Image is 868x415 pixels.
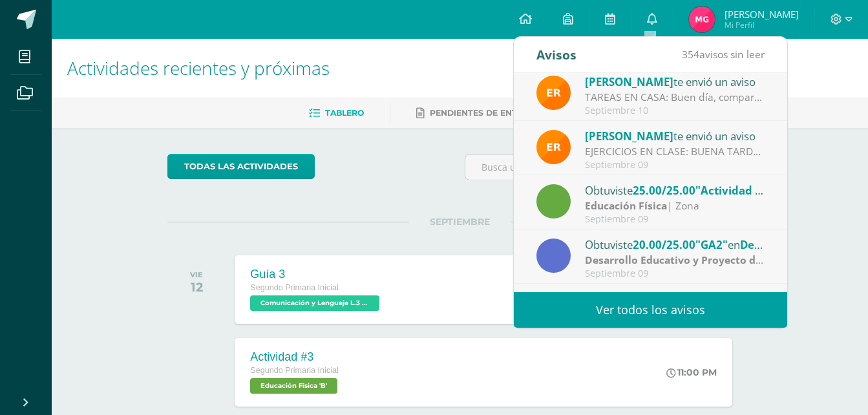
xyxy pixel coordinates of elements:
[585,73,765,90] div: te envió un aviso
[695,292,728,306] span: "GA3"
[682,47,699,61] span: 354
[250,268,383,281] div: Guía 3
[514,292,787,328] a: Ver todos los avisos
[666,367,717,378] div: 11:00 PM
[585,182,765,198] div: Obtuviste en
[250,283,339,292] span: Segundo Primaria Inicial
[585,198,667,213] strong: Educación Física
[585,127,765,144] div: te envió un aviso
[585,160,765,171] div: Septiembre 09
[585,253,765,268] div: | Zona
[695,237,728,252] span: "GA2"
[190,270,203,279] div: VIE
[167,154,315,179] a: todas las Actividades
[695,183,774,198] span: "Actividad #2"
[585,144,765,159] div: EJERCICIOS EN CLASE: BUENA TARDE, comparto los ejercicios hechos en clase para que revisen en el ...
[250,295,379,311] span: Comunicación y Lenguaje L.3 (Inglés y Laboratorio) 'B'
[633,237,695,252] span: 20.00/25.00
[682,47,765,61] span: avisos sin leer
[250,378,337,394] span: Educación Física 'B'
[585,236,765,253] div: Obtuviste en
[536,76,571,110] img: 890e40971ad6f46e050b48f7f5834b7c.png
[633,292,695,306] span: 15.00/15.00
[585,290,765,307] div: Obtuviste en
[416,103,540,123] a: Pendientes de entrega
[725,8,799,21] span: [PERSON_NAME]
[740,292,858,306] span: Formación Ciudadana
[309,103,364,123] a: Tablero
[250,350,341,364] div: Actividad #3
[585,90,765,105] div: TAREAS EN CASA: Buen día, comparto las actividades que los niños harán en casa agradeciendo desde...
[585,214,765,225] div: Septiembre 09
[585,268,765,279] div: Septiembre 09
[689,6,715,32] img: 1f5cadc9ac12f5ef3756fa1ff0e73f24.png
[536,37,577,72] div: Avisos
[250,366,339,375] span: Segundo Primaria Inicial
[585,105,765,116] div: Septiembre 10
[585,129,673,144] span: [PERSON_NAME]
[409,216,511,228] span: SEPTIEMBRE
[430,108,540,118] span: Pendientes de entrega
[585,74,673,89] span: [PERSON_NAME]
[190,279,203,295] div: 12
[325,108,364,118] span: Tablero
[585,253,786,267] strong: Desarrollo Educativo y Proyecto de Vida
[465,154,752,180] input: Busca una actividad próxima aquí...
[536,130,571,164] img: 890e40971ad6f46e050b48f7f5834b7c.png
[67,56,330,80] span: Actividades recientes y próximas
[585,198,765,213] div: | Zona
[725,19,799,30] span: Mi Perfil
[633,183,695,198] span: 25.00/25.00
